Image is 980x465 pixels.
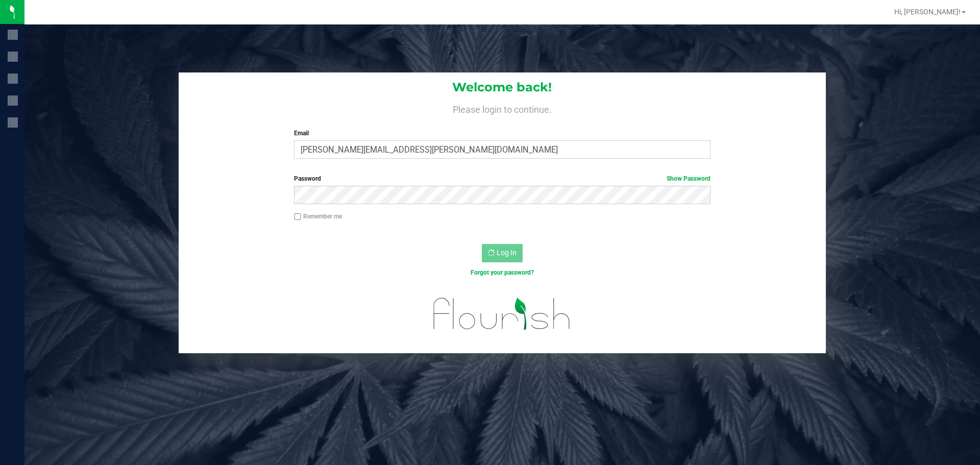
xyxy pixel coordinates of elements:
img: flourish_logo.svg [421,288,583,340]
a: Forgot your password? [471,269,534,276]
button: Log In [482,244,523,262]
label: Email [294,129,710,138]
label: Remember me [294,212,342,221]
a: Show Password [667,175,710,182]
span: Log In [497,249,517,257]
input: Remember me [294,213,301,221]
h4: Please login to continue. [179,102,826,114]
h1: Welcome back! [179,81,826,94]
span: Hi, [PERSON_NAME]! [894,8,961,16]
span: Password [294,175,321,182]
